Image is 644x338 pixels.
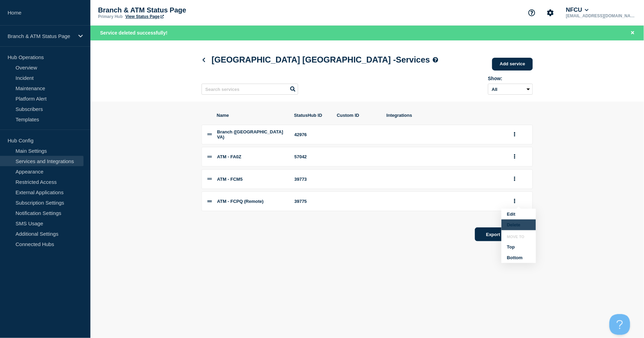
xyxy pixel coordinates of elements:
[501,252,536,263] button: Bottom
[98,14,123,19] p: Primary Hub
[501,209,536,219] button: Edit
[294,132,329,137] div: 42976
[565,13,636,18] p: [EMAIL_ADDRESS][DOMAIN_NAME]
[510,174,519,185] button: group actions
[217,113,286,118] span: Name
[501,219,536,230] button: Delete
[510,129,519,140] button: group actions
[98,6,236,14] p: Branch & ATM Status Page
[501,235,536,242] li: Move to
[488,76,533,81] div: Show:
[510,151,519,162] button: group actions
[387,113,502,118] span: Integrations
[294,113,329,118] span: StatusHub ID
[565,7,590,13] button: NFCU
[525,6,539,20] button: Support
[294,177,329,182] div: 39773
[100,30,167,36] span: Service deleted successfully!
[294,199,329,204] div: 39775
[543,6,558,20] button: Account settings
[337,113,378,118] span: Custom ID
[492,58,533,71] a: Add service
[8,33,74,39] p: Branch & ATM Status Page
[488,84,533,95] select: Archived
[501,242,536,252] button: Top
[609,314,630,335] iframe: Help Scout Beacon - Open
[628,29,637,37] button: Close banner
[217,129,283,140] span: Branch ([GEOGRAPHIC_DATA] VA)
[202,55,438,65] h1: [GEOGRAPHIC_DATA] [GEOGRAPHIC_DATA] - Services
[217,199,264,204] span: ATM - FCPQ (Remote)
[217,177,243,182] span: ATM - FCM5
[294,154,329,159] div: 57042
[510,196,519,207] button: group actions
[202,84,298,95] input: Search services
[125,14,164,19] a: View Status Page
[217,154,242,159] span: ATM - FA0Z
[475,227,533,241] button: Export (All)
